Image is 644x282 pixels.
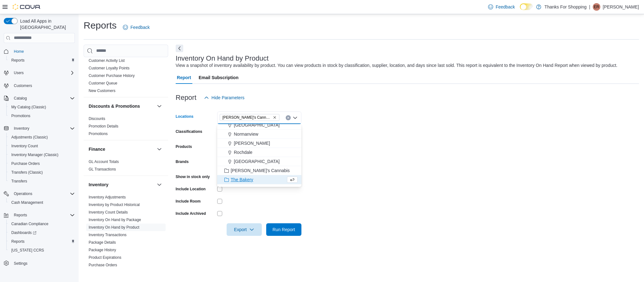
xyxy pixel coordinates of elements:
[544,3,586,11] p: Thanks For Shopping
[11,190,75,198] span: Operations
[11,48,26,55] a: Home
[9,57,75,64] span: Reports
[220,114,279,121] span: Lucy's Cannabis
[6,198,77,207] button: Cash Management
[89,58,125,63] a: Customer Activity List
[1,68,77,77] button: Users
[234,131,258,137] span: Normanview
[11,190,35,198] button: Operations
[6,220,77,228] button: Canadian Compliance
[293,115,298,120] button: Close list of options
[9,229,39,236] a: Dashboards
[89,73,135,78] a: Customer Purchase History
[217,175,301,184] button: The Bakery
[14,49,24,54] span: Home
[234,140,270,146] span: [PERSON_NAME]
[273,116,277,119] button: Remove Lucy's Cannabis from selection in this group
[11,58,25,63] span: Reports
[89,263,117,267] a: Purchase Orders
[84,19,117,32] h1: Reports
[11,211,30,219] button: Reports
[14,96,27,101] span: Catalog
[176,62,618,69] div: View a snapshot of inventory availability by product. You can view products in stock by classific...
[89,255,121,260] a: Product Expirations
[6,159,77,168] button: Purchase Orders
[14,213,27,218] span: Reports
[89,160,119,164] a: GL Account Totals
[9,229,75,236] span: Dashboards
[6,150,77,159] button: Inventory Manager (Classic)
[176,129,202,134] label: Classifications
[89,210,128,214] a: Inventory Count Details
[6,133,77,142] button: Adjustments (Classic)
[11,125,75,132] span: Inventory
[177,71,191,84] span: Report
[223,114,272,121] span: [PERSON_NAME]'s Cannabis
[11,95,29,102] button: Catalog
[9,103,75,111] span: My Catalog (Classic)
[593,3,600,11] div: Eden Roy
[217,121,301,130] button: [GEOGRAPHIC_DATA]
[89,210,128,215] span: Inventory Count Details
[9,199,46,206] a: Cash Management
[11,259,75,267] span: Settings
[6,168,77,177] button: Transfers (Classic)
[6,103,77,111] button: My Catalog (Classic)
[11,144,38,149] span: Inventory Count
[14,261,27,266] span: Settings
[9,112,33,120] a: Promotions
[594,3,599,11] span: ER
[89,218,141,222] a: Inventory On Hand by Package
[6,228,77,237] a: Dashboards
[6,56,77,65] button: Reports
[9,238,75,245] span: Reports
[9,112,75,120] span: Promotions
[176,144,192,149] label: Products
[9,103,49,111] a: My Catalog (Classic)
[11,95,75,102] span: Catalog
[1,47,77,56] button: Home
[496,4,515,10] span: Feedback
[217,184,301,193] button: The Bakery
[11,248,44,253] span: [US_STATE] CCRS
[89,132,108,136] a: Promotions
[89,233,127,237] a: Inventory Transactions
[156,145,163,153] button: Finance
[176,94,196,101] h3: Report
[11,113,30,118] span: Promotions
[217,166,301,175] button: [PERSON_NAME]'s Cannabis
[286,115,291,120] button: Clear input
[9,160,42,167] a: Purchase Orders
[11,135,48,140] span: Adjustments (Classic)
[89,255,121,260] span: Product Expirations
[89,124,118,128] a: Promotion Details
[231,167,290,174] span: [PERSON_NAME]'s Cannabis
[156,102,163,110] button: Discounts & Promotions
[11,260,30,267] a: Settings
[89,240,116,245] a: Package Details
[217,130,301,139] button: Normanview
[486,1,517,13] a: Feedback
[89,203,140,207] a: Inventory by Product Historical
[176,187,206,192] label: Include Location
[9,220,75,228] span: Canadian Compliance
[217,148,301,157] button: Rochdale
[1,81,77,90] button: Customers
[89,131,108,136] span: Promotions
[1,258,77,268] button: Settings
[89,73,135,78] span: Customer Purchase History
[9,142,41,150] a: Inventory Count
[9,160,75,167] span: Purchase Orders
[9,177,75,185] span: Transfers
[120,21,152,34] a: Feedback
[156,181,163,188] button: Inventory
[89,217,141,222] span: Inventory On Hand by Package
[11,69,75,77] span: Users
[89,202,140,207] span: Inventory by Product Historical
[130,24,150,30] span: Feedback
[11,125,32,132] button: Inventory
[11,69,26,77] button: Users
